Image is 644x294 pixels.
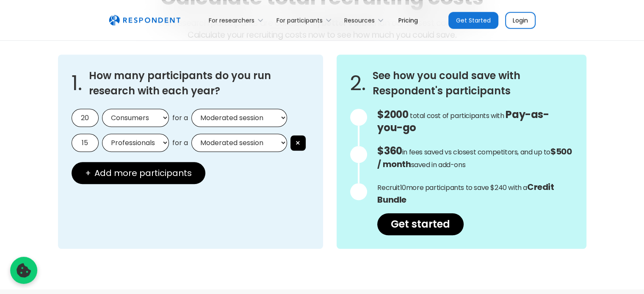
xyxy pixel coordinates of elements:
[377,181,572,206] p: Recruit more participants to save $240 with a
[344,16,375,25] div: Resources
[373,68,572,99] h3: See how you could save with Respondent's participants
[72,162,205,184] button: + Add more participants
[72,79,82,88] span: 1.
[94,169,192,177] span: Add more participants
[505,12,536,29] a: Login
[172,114,188,122] span: for a
[209,16,254,25] div: For researchers
[276,16,323,25] div: For participants
[400,183,406,192] span: 10
[89,68,310,99] h3: How many participants do you run research with each year?
[377,145,572,171] p: in fees saved vs closest competitors, and up to saved in add-ons
[448,12,498,29] a: Get Started
[109,15,180,26] a: home
[109,15,180,26] img: Untitled UI logotext
[377,107,408,121] span: $2000
[410,111,504,121] span: total cost of participants with
[290,135,306,151] button: ×
[85,169,91,177] span: +
[204,10,271,30] div: For researchers
[350,79,366,88] span: 2.
[172,139,188,147] span: for a
[377,213,464,235] a: Get started
[392,10,425,30] a: Pricing
[271,10,339,30] div: For participants
[377,144,402,158] span: $360
[377,107,549,135] span: Pay-as-you-go
[340,10,392,30] div: Resources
